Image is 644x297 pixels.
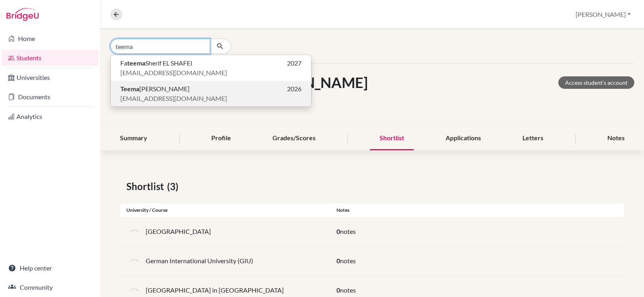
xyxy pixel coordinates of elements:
div: Notes [330,207,624,214]
button: FateemaSherif EL SHAFEI2027[EMAIL_ADDRESS][DOMAIN_NAME] [111,55,311,81]
span: [PERSON_NAME] [120,84,190,94]
b: Teema [120,85,139,92]
span: notes [340,257,356,264]
p: [GEOGRAPHIC_DATA] [146,227,211,236]
div: Applications [436,127,491,150]
span: Fa Sherif EL SHAFEI [120,58,192,68]
span: [EMAIL_ADDRESS][DOMAIN_NAME] [120,68,227,78]
div: Profile [202,127,241,150]
a: Documents [2,89,99,105]
button: Teema[PERSON_NAME]2026[EMAIL_ADDRESS][DOMAIN_NAME] [111,81,311,107]
span: 0 [336,257,340,264]
span: 2026 [287,84,301,94]
a: Students [2,50,99,66]
div: Notes [598,127,634,150]
span: [EMAIL_ADDRESS][DOMAIN_NAME] [120,94,227,103]
div: Shortlist [370,127,414,150]
a: Universities [2,70,99,86]
span: 0 [336,227,340,235]
input: Find student by name... [110,39,210,54]
a: Access student's account [558,76,634,89]
p: [GEOGRAPHIC_DATA] in [GEOGRAPHIC_DATA] [146,285,284,295]
a: Analytics [2,109,99,125]
span: Shortlist [126,179,167,194]
a: Help center [2,260,99,276]
div: Grades/Scores [263,127,325,150]
span: (3) [167,179,182,194]
span: 2027 [287,58,301,68]
button: [PERSON_NAME] [572,7,634,22]
img: default-university-logo-42dd438d0b49c2174d4c41c49dcd67eec2da6d16b3a2f6d5de70cc347232e317.png [126,253,142,269]
p: German International University (GIU) [146,256,253,266]
img: default-university-logo-42dd438d0b49c2174d4c41c49dcd67eec2da6d16b3a2f6d5de70cc347232e317.png [126,223,142,240]
b: teema [127,59,145,67]
div: Letters [513,127,553,150]
span: notes [340,227,356,235]
div: University / Course [120,207,330,214]
span: 0 [336,286,340,294]
a: Community [2,279,99,295]
span: notes [340,286,356,294]
div: Summary [110,127,157,150]
img: Bridge-U [6,8,39,21]
a: Home [2,31,99,47]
